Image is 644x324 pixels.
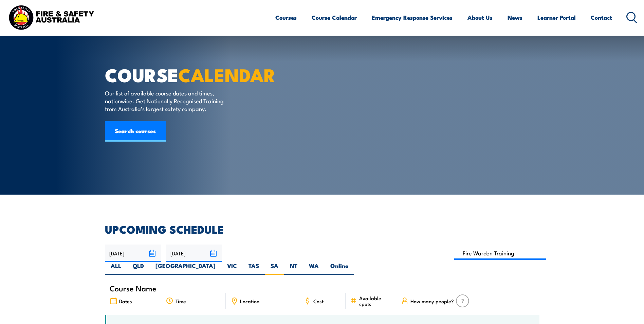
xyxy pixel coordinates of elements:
span: Location [240,298,259,304]
span: Cost [313,298,324,304]
input: Search Course [454,247,546,260]
h2: UPCOMING SCHEDULE [105,224,539,234]
a: Course Calendar [312,8,357,26]
strong: CALENDAR [178,60,276,88]
span: Available spots [359,295,391,307]
p: Our list of available course dates and times, nationwide. Get Nationally Recognised Training from... [105,89,229,113]
label: WA [303,262,325,275]
label: NT [284,262,303,275]
label: QLD [127,262,150,275]
span: Course Name [110,285,157,291]
input: From date [105,245,161,262]
a: Search courses [105,121,166,142]
label: VIC [221,262,243,275]
a: Learner Portal [537,8,576,26]
span: Dates [119,298,132,304]
h1: COURSE [105,67,273,83]
a: Emergency Response Services [372,8,453,26]
a: Courses [275,8,297,26]
label: [GEOGRAPHIC_DATA] [150,262,221,275]
span: How many people? [410,298,454,304]
label: TAS [243,262,265,275]
a: News [508,8,522,26]
a: About Us [467,8,493,26]
label: SA [265,262,284,275]
label: Online [325,262,354,275]
span: Time [176,298,186,304]
a: Contact [591,8,612,26]
label: ALL [105,262,127,275]
input: To date [166,245,222,262]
